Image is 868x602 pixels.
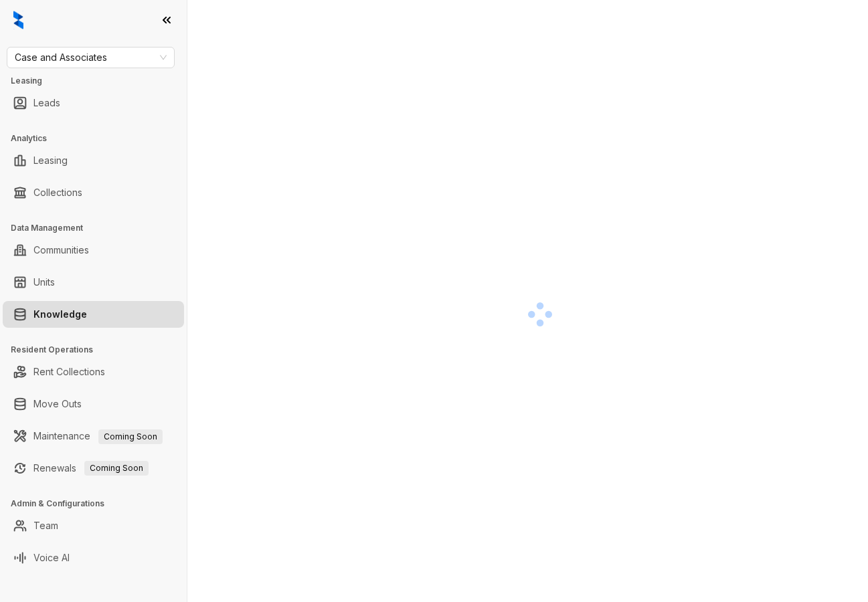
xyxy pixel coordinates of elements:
[33,359,105,385] a: Rent Collections
[3,359,184,385] li: Rent Collections
[3,455,184,482] li: Renewals
[33,544,70,571] a: Voice AI
[3,423,184,449] li: Maintenance
[3,179,184,206] li: Collections
[3,147,184,174] li: Leasing
[33,455,149,482] a: RenewalsComing Soon
[11,498,187,510] h3: Admin & Configurations
[33,301,87,328] a: Knowledge
[33,512,58,539] a: Team
[3,269,184,296] li: Units
[3,237,184,264] li: Communities
[15,47,167,68] span: Case and Associates
[13,11,23,29] img: logo
[3,301,184,328] li: Knowledge
[3,391,184,417] li: Move Outs
[33,90,60,116] a: Leads
[98,429,163,444] span: Coming Soon
[11,75,187,87] h3: Leasing
[11,132,187,144] h3: Analytics
[33,179,82,206] a: Collections
[11,344,187,356] h3: Resident Operations
[3,512,184,539] li: Team
[84,461,149,476] span: Coming Soon
[33,269,55,296] a: Units
[3,544,184,571] li: Voice AI
[33,391,82,417] a: Move Outs
[11,222,187,234] h3: Data Management
[33,237,89,264] a: Communities
[3,90,184,116] li: Leads
[33,147,68,174] a: Leasing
